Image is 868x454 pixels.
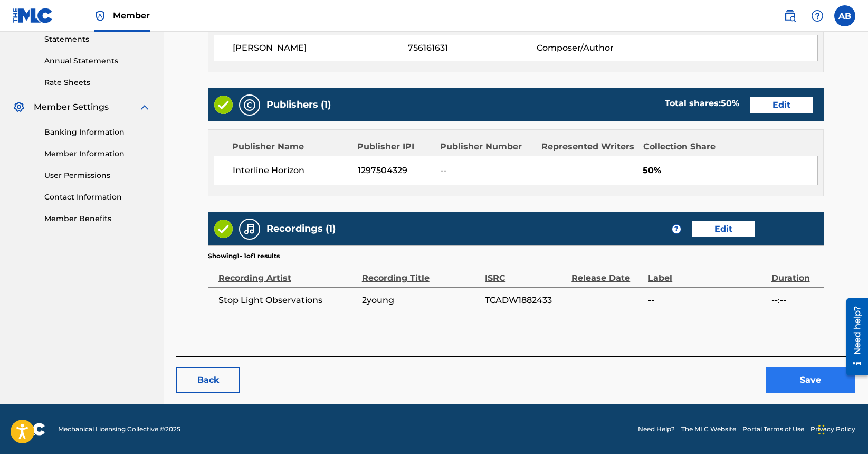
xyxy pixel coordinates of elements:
[648,294,766,307] span: --
[214,96,233,114] img: Valid
[771,294,818,307] span: --:--
[44,213,151,224] a: Member Benefits
[815,403,868,454] iframe: Chat Widget
[665,97,739,110] div: Total shares:
[233,164,350,177] span: Interline Horizon
[440,164,533,177] span: --
[218,294,357,307] span: Stop Light Observations
[811,10,824,22] img: help
[214,220,233,238] img: Valid
[218,261,357,285] div: Recording Artist
[44,192,151,203] a: Contact Information
[233,42,408,54] span: [PERSON_NAME]
[113,10,150,22] span: Member
[440,140,534,153] div: Publisher Number
[771,261,818,285] div: Duration
[485,294,566,307] span: TCADW1882433
[176,367,240,393] button: Back
[838,294,868,381] iframe: Resource Center
[138,101,151,113] img: expand
[266,99,331,111] h5: Publishers (1)
[13,423,45,436] img: logo
[485,261,566,285] div: ISRC
[44,148,151,159] a: Member Information
[766,367,855,393] button: Save
[643,164,817,177] span: 50%
[13,8,53,23] img: MLC Logo
[681,424,736,434] a: The MLC Website
[34,101,109,113] span: Member Settings
[44,55,151,67] a: Annual Statements
[58,424,180,434] span: Mechanical Licensing Collective © 2025
[834,5,855,26] div: User Menu
[571,261,643,285] div: Release Date
[44,127,151,138] a: Banking Information
[44,34,151,45] a: Statements
[807,5,828,26] div: Help
[362,261,480,285] div: Recording Title
[784,10,796,22] img: search
[692,221,755,237] a: Edit
[358,164,432,177] span: 1297504329
[818,414,825,446] div: Drag
[541,140,635,153] div: Represented Writers
[243,223,256,235] img: Recordings
[779,5,800,26] a: Public Search
[232,140,349,153] div: Publisher Name
[208,251,280,261] p: Showing 1 - 1 of 1 results
[810,424,855,434] a: Privacy Policy
[408,42,537,54] span: 756161631
[266,223,336,235] h5: Recordings (1)
[44,77,151,88] a: Rate Sheets
[13,101,25,113] img: Member Settings
[94,10,107,22] img: Top Rightsholder
[638,424,675,434] a: Need Help?
[742,424,804,434] a: Portal Terms of Use
[362,294,480,307] span: 2young
[643,140,731,153] div: Collection Share
[648,261,766,285] div: Label
[357,140,432,153] div: Publisher IPI
[537,42,654,54] span: Composer/Author
[243,99,256,111] img: Publishers
[44,170,151,181] a: User Permissions
[672,225,681,233] span: ?
[721,98,739,108] span: 50 %
[750,97,813,113] a: Edit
